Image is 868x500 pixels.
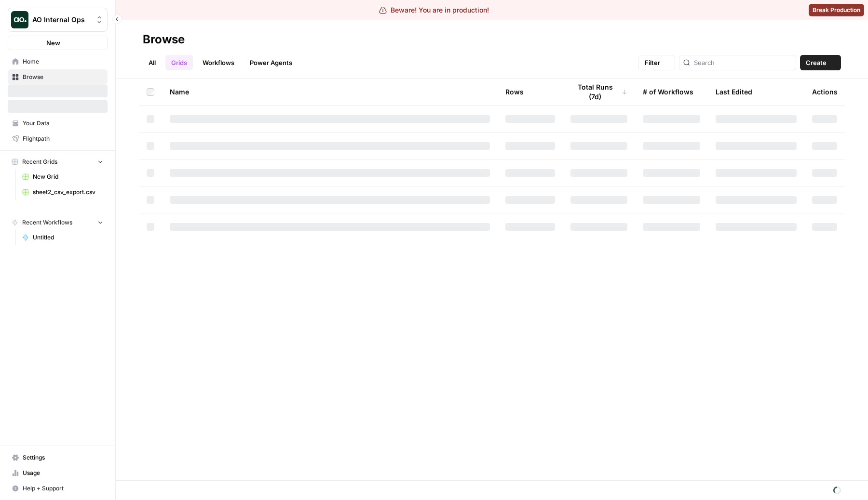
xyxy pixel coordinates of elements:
[643,79,693,105] div: # of Workflows
[8,8,108,32] button: Workspace: AO Internal Ops
[22,158,57,166] span: Recent Grids
[143,55,162,70] a: All
[8,481,108,496] button: Help + Support
[23,134,103,143] span: Flightpath
[197,55,240,70] a: Workflows
[23,57,103,66] span: Home
[570,79,627,105] div: Total Runs (7d)
[165,55,193,70] a: Grids
[8,155,108,169] button: Recent Grids
[379,5,489,15] div: Beware! You are in production!
[33,188,103,197] span: sheet2_csv_export.csv
[8,131,108,146] a: Flightpath
[8,69,108,85] a: Browse
[812,79,838,105] div: Actions
[23,119,103,128] span: Your Data
[806,58,827,67] span: Create
[23,453,103,462] span: Settings
[8,54,108,69] a: Home
[23,469,103,477] span: Usage
[33,172,103,181] span: New Grid
[8,36,108,50] button: New
[694,58,792,67] input: Search
[11,11,28,28] img: AO Internal Ops Logo
[716,79,752,105] div: Last Edited
[32,15,91,25] span: AO Internal Ops
[645,58,660,67] span: Filter
[244,55,298,70] a: Power Agents
[8,450,108,465] a: Settings
[638,55,675,70] button: Filter
[23,484,103,493] span: Help + Support
[8,116,108,131] a: Your Data
[809,4,864,16] button: Break Production
[170,79,490,105] div: Name
[800,55,841,70] button: Create
[33,233,103,242] span: Untitled
[8,215,108,230] button: Recent Workflows
[18,169,108,184] a: New Grid
[22,218,72,227] span: Recent Workflows
[18,230,108,245] a: Untitled
[505,79,524,105] div: Rows
[813,6,860,14] span: Break Production
[46,38,60,48] span: New
[8,465,108,481] a: Usage
[18,184,108,200] a: sheet2_csv_export.csv
[23,73,103,81] span: Browse
[143,32,185,47] div: Browse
